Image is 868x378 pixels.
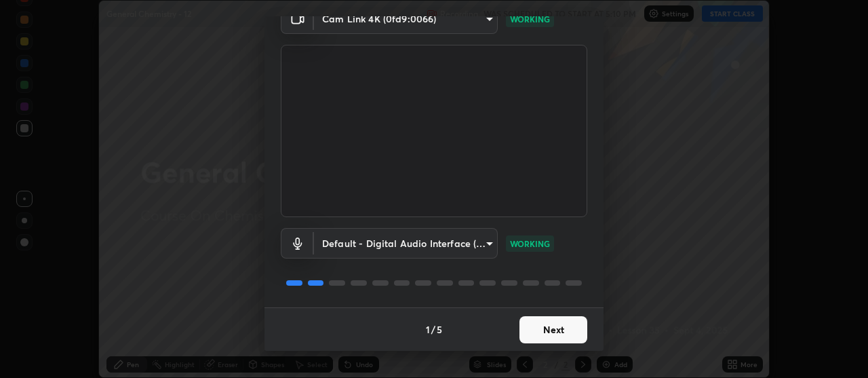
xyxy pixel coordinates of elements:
h4: 5 [437,322,442,337]
p: WORKING [510,238,550,250]
button: Next [519,316,587,343]
div: Cam Link 4K (0fd9:0066) [314,3,498,34]
div: Cam Link 4K (0fd9:0066) [314,228,498,259]
p: WORKING [510,13,550,25]
h4: 1 [426,322,430,337]
h4: / [431,322,435,337]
